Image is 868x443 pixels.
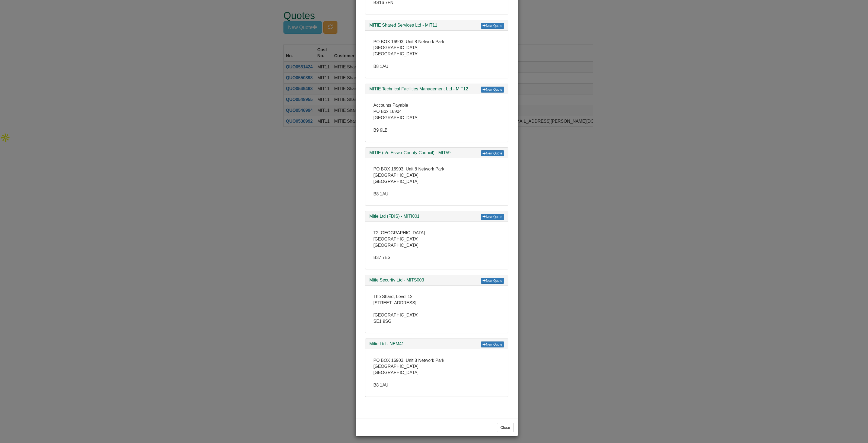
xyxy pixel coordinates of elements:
[374,192,388,196] span: B8 1AU
[374,115,420,120] span: [GEOGRAPHIC_DATA],
[374,0,394,5] span: BS16 7FN
[374,370,419,375] span: [GEOGRAPHIC_DATA]
[369,214,504,219] h3: Mitie Ltd (FDIS) - MITI001
[374,103,408,107] span: Accounts Payable
[481,341,504,347] a: New Quote
[369,150,504,155] h3: MITIE (c/o Essex County Council) - MIT59
[374,39,444,44] span: PO BOX 16903, Unit 8 Network Park
[374,358,444,363] span: PO BOX 16903, Unit 8 Network Park
[374,52,419,56] span: [GEOGRAPHIC_DATA]
[481,23,504,29] a: New Quote
[481,150,504,156] a: New Quote
[374,319,392,324] span: SE1 9SG
[369,23,504,28] h3: MITIE Shared Services Ltd - MIT11
[481,214,504,220] a: New Quote
[374,255,391,260] span: B37 7ES
[374,128,388,132] span: B9 9LB
[481,278,504,284] a: New Quote
[374,167,444,171] span: PO BOX 16903, Unit 8 Network Park
[369,278,504,283] h3: Mitie Security Ltd - MITS003
[369,341,504,346] h3: Mitie Ltd - NEM41
[374,173,419,178] span: [GEOGRAPHIC_DATA]
[374,364,419,369] span: [GEOGRAPHIC_DATA]
[374,383,388,387] span: B8 1AU
[374,109,402,114] span: PO Box 16904
[369,87,504,91] h3: MITIE Technical Facilities Management Ltd - MIT12
[374,45,419,50] span: [GEOGRAPHIC_DATA]
[374,313,419,317] span: [GEOGRAPHIC_DATA]
[481,87,504,93] a: New Quote
[374,294,413,299] span: The Shard, Level 12
[374,237,419,241] span: [GEOGRAPHIC_DATA]
[374,230,425,235] span: T2 [GEOGRAPHIC_DATA]
[374,243,419,248] span: [GEOGRAPHIC_DATA]
[374,179,419,184] span: [GEOGRAPHIC_DATA]
[374,64,388,69] span: B8 1AU
[374,300,416,305] span: [STREET_ADDRESS]
[497,423,514,432] button: Close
